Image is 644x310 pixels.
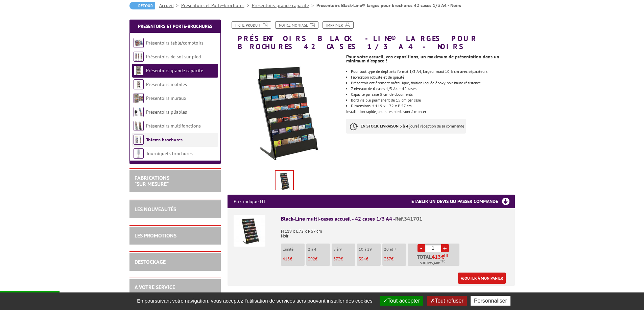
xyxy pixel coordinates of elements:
p: à réception de la commande [346,119,466,134]
p: 10 à 19 [359,247,381,252]
span: 413 [432,254,441,259]
img: Présentoirs pliables [134,107,144,117]
img: Tourniquets brochures [134,148,144,159]
p: € [283,257,305,261]
a: - [418,244,425,252]
a: Totems brochures [146,137,183,143]
span: Réf.341701 [395,215,422,222]
li: Bord visible permanent de 15 cm par case [351,98,515,102]
a: FABRICATIONS"Sur Mesure" [135,174,169,187]
button: Personnaliser (fenêtre modale) [471,296,510,306]
button: Tout refuser [427,296,467,306]
div: Installation rapide, seuls les pieds sont à monter [346,51,520,140]
img: Totems brochures [134,135,144,145]
span: En poursuivant votre navigation, vous acceptez l'utilisation de services tiers pouvant installer ... [134,298,376,304]
a: Notice Montage [275,21,318,29]
span: 495,60 [427,260,438,266]
span: Soit € [420,260,445,266]
li: Capacité par case 5 cm de documents [351,92,515,96]
span: 413 [283,256,290,262]
strong: Pour votre accueil, vos expositions, un maximum de présentation dans un minimum d'espace ! [346,54,499,64]
p: 2 à 4 [308,247,330,252]
a: Présentoirs multifonctions [146,123,201,129]
span: 373 [333,256,340,262]
p: € [384,257,406,261]
p: € [359,257,381,261]
img: Présentoirs de sol sur pied [134,52,144,62]
a: Présentoirs et Porte-brochures [181,2,252,8]
img: presentoirs_grande_capacite_341701.jpg [228,54,341,168]
a: Présentoirs grande capacité [252,2,316,8]
a: Fiche produit [232,21,271,29]
a: LES PROMOTIONS [135,232,176,239]
a: Imprimer [323,21,354,29]
p: L'unité [283,247,305,252]
li: 7 niveaux de 6 cases 1/3 A4 = 42 cases [351,87,515,91]
h2: A votre service [135,284,216,290]
img: Présentoirs multifonctions [134,121,144,131]
h3: Etablir un devis ou passer commande [411,195,515,208]
a: Présentoirs de sol sur pied [146,54,201,60]
span: € [441,254,444,259]
li: Présentoir entièrement métallique, finition laquée époxy noir haute résistance [351,81,515,85]
sup: TTC [440,259,445,263]
a: Ajouter à mon panier [458,273,506,284]
a: Présentoirs muraux [146,95,186,101]
h1: Présentoirs Black-Line® larges pour brochures 42 cases 1/3 A4 - Noirs [222,21,520,51]
span: 337 [384,256,391,262]
div: Black-Line multi-cases accueil - 42 cases 1/3 A4 - [281,215,509,223]
p: 20 et + [384,247,406,252]
button: Tout accepter [380,296,423,306]
li: Pour tout type de dépliants format 1/3 A4, largeur maxi 10,6 cm avec séparateurs [351,69,515,74]
li: Fabrication robuste et de qualité [351,75,515,79]
p: 5 à 9 [333,247,355,252]
p: H 119 x L 72 x P 57 cm Noir [281,224,509,238]
li: Présentoirs Black-Line® larges pour brochures 42 cases 1/3 A4 - Noirs [316,2,461,9]
img: Présentoirs grande capacité [134,65,144,76]
a: + [441,244,449,252]
img: presentoirs_grande_capacite_341701.jpg [276,171,293,192]
sup: HT [444,253,449,258]
p: € [308,257,330,261]
a: Présentoirs mobiles [146,81,187,87]
a: Présentoirs et Porte-brochures [138,23,212,29]
a: Présentoirs grande capacité [146,67,203,74]
a: Retour [129,2,155,9]
p: Prix indiqué HT [234,195,266,208]
li: Dimensions H 119 x L 72 x P 57 cm [351,104,515,108]
a: Présentoirs pliables [146,109,187,115]
a: LES NOUVEAUTÉS [135,206,176,213]
span: 354 [359,256,366,262]
p: Total [409,254,459,266]
strong: EN STOCK, LIVRAISON 3 à 4 jours [361,123,418,129]
a: Tourniquets brochures [146,150,193,157]
img: Présentoirs muraux [134,93,144,103]
p: € [333,257,355,261]
a: Présentoirs table/comptoirs [146,40,204,46]
span: 392 [308,256,315,262]
a: DESTOCKAGE [135,258,166,265]
a: Accueil [159,2,181,8]
img: Présentoirs table/comptoirs [134,38,144,48]
img: Black-Line multi-cases accueil - 42 cases 1/3 A4 [234,215,265,247]
img: Présentoirs mobiles [134,79,144,89]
